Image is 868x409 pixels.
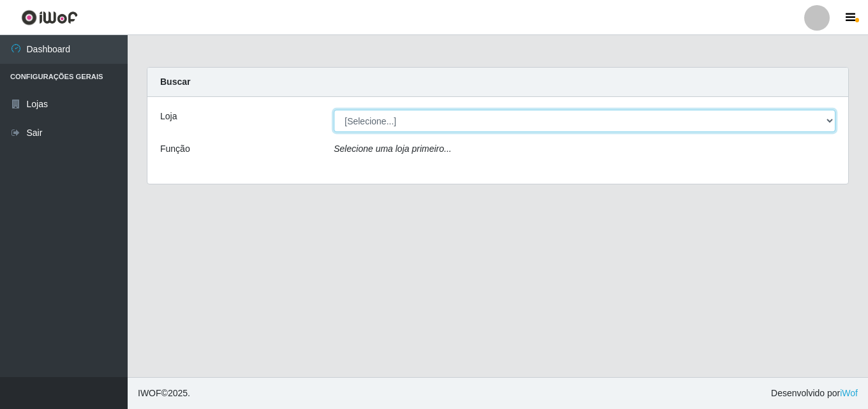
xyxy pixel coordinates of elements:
[138,388,161,398] span: IWOF
[771,387,858,400] span: Desenvolvido por
[160,110,177,123] label: Loja
[160,77,190,87] strong: Buscar
[160,142,190,156] label: Função
[840,388,858,398] a: iWof
[21,10,78,26] img: CoreUI Logo
[334,144,451,154] i: Selecione uma loja primeiro...
[138,387,190,400] span: © 2025 .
